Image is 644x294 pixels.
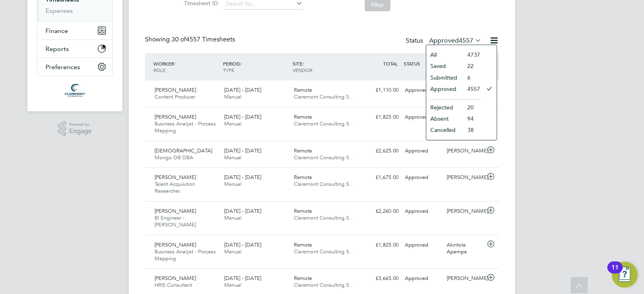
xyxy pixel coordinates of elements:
div: PERIOD [221,56,291,77]
span: Claremont Consulting S… [294,282,354,288]
label: Approved [429,37,481,45]
div: Status [406,35,483,47]
span: [DEMOGRAPHIC_DATA] [155,147,212,154]
div: 11 [611,267,619,278]
div: WORKER [151,56,221,77]
span: 4557 [459,37,473,45]
li: Saved [426,60,463,72]
img: claremontconsulting1-logo-retina.png [65,84,85,97]
div: £1,825.00 [360,238,402,252]
span: Business Analyst - Process Mapping [155,120,216,134]
span: Remote [294,147,312,154]
div: £1,110.00 [360,84,402,97]
button: Preferences [37,58,112,76]
span: ROLE [153,67,165,73]
span: 30 of [171,35,186,43]
span: [PERSON_NAME] [155,113,196,120]
span: / [174,60,175,67]
span: TOTAL [383,60,398,67]
span: 4557 Timesheets [171,35,235,43]
span: Remote [294,241,312,248]
span: Manual [224,282,242,288]
span: [DATE] - [DATE] [224,174,261,181]
div: £3,665.00 [360,272,402,285]
span: [PERSON_NAME] [155,241,196,248]
span: Claremont Consulting S… [294,93,354,100]
span: Claremont Consulting S… [294,248,354,255]
a: Go to home page [37,84,113,97]
span: Claremont Consulting S… [294,214,354,221]
span: [PERSON_NAME] [155,86,196,93]
span: Claremont Consulting S… [294,120,354,127]
div: £2,625.00 [360,144,402,158]
li: 38 [463,124,480,136]
span: [DATE] - [DATE] [224,241,261,248]
a: Expenses [45,7,73,14]
span: Claremont Consulting S… [294,154,354,161]
span: / [302,60,304,67]
div: STATUS [402,56,444,71]
span: Reports [45,45,69,53]
div: Approved [402,171,444,184]
span: [PERSON_NAME] [155,208,196,214]
button: Reports [37,40,112,58]
li: All [426,49,463,60]
li: 4557 [463,83,480,95]
div: £1,675.00 [360,171,402,184]
div: Approved [402,272,444,285]
li: 4737 [463,49,480,60]
span: Talent Acquisition Researcher. [155,181,195,194]
span: Manual [224,154,242,161]
li: 94 [463,113,480,124]
span: Claremont Consulting S… [294,181,354,187]
li: 20 [463,102,480,113]
span: Mongo DB DBA [155,154,193,161]
span: Manual [224,93,242,100]
div: [PERSON_NAME] [444,144,485,158]
span: [PERSON_NAME] [155,174,196,181]
span: Remote [294,208,312,214]
div: SITE [291,56,360,77]
span: [DATE] - [DATE] [224,275,261,282]
li: 6 [463,72,480,83]
div: Approved [402,111,444,124]
div: Approved [402,205,444,218]
span: Manual [224,248,242,255]
li: Absent [426,113,463,124]
span: [DATE] - [DATE] [224,86,261,93]
li: Rejected [426,102,463,113]
div: [PERSON_NAME] [444,272,485,285]
span: Finance [45,27,68,35]
li: Cancelled [426,124,463,136]
span: Content Producer [155,93,195,100]
div: [PERSON_NAME] [444,171,485,184]
li: Approved [426,83,463,95]
span: Manual [224,181,242,187]
li: 22 [463,60,480,72]
span: Remote [294,113,312,120]
button: Open Resource Center, 11 new notifications [612,262,638,288]
div: Approved [402,84,444,97]
span: [DATE] - [DATE] [224,113,261,120]
span: HRIS Consultant [155,282,192,288]
span: Business Analyst - Process Mapping [155,248,216,262]
li: Submitted [426,72,463,83]
div: Approved [402,238,444,252]
a: Powered byEngage [58,121,92,136]
div: £1,825.00 [360,111,402,124]
span: [PERSON_NAME] [155,275,196,282]
span: Remote [294,86,312,93]
span: Powered by [69,121,92,128]
span: BI Engineer - [PERSON_NAME] [155,214,196,228]
span: [DATE] - [DATE] [224,208,261,214]
span: Manual [224,214,242,221]
span: [DATE] - [DATE] [224,147,261,154]
div: Approved [402,144,444,158]
button: Finance [37,22,112,39]
span: VENDOR [293,67,312,73]
div: Akintola Apampa [444,238,485,259]
span: Remote [294,174,312,181]
div: Showing [145,35,237,44]
span: Preferences [45,63,80,71]
span: Manual [224,120,242,127]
